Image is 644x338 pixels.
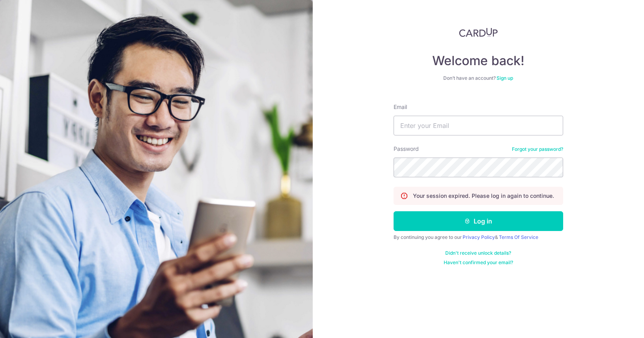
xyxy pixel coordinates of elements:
button: Log in [394,211,563,231]
a: Haven't confirmed your email? [444,259,513,266]
div: By continuing you agree to our & [394,234,563,240]
a: Sign up [497,75,513,81]
label: Password [394,145,419,153]
a: Terms Of Service [499,234,538,240]
input: Enter your Email [394,116,563,135]
label: Email [394,103,407,111]
a: Privacy Policy [463,234,495,240]
p: Your session expired. Please log in again to continue. [413,192,554,200]
h4: Welcome back! [394,53,563,69]
div: Don’t have an account? [394,75,563,81]
a: Didn't receive unlock details? [445,250,511,256]
a: Forgot your password? [512,146,563,152]
img: CardUp Logo [459,28,498,37]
